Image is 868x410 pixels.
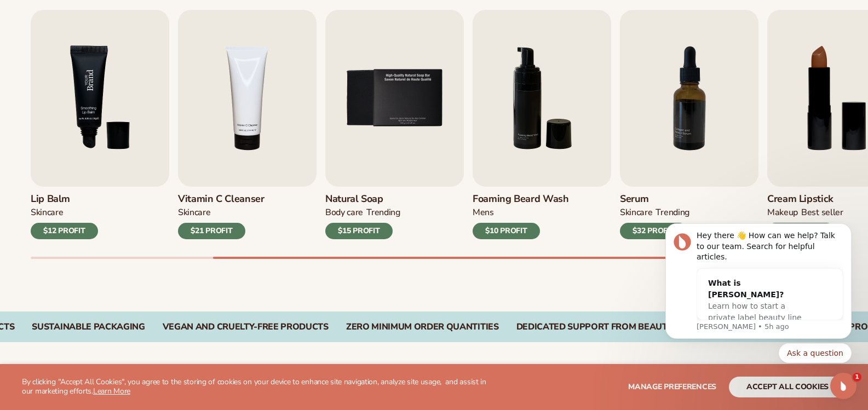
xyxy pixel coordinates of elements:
p: By clicking "Accept All Cookies", you agree to the storing of cookies on your device to enhance s... [22,378,487,396]
div: VEGAN AND CRUELTY-FREE PRODUCTS [163,322,329,332]
button: Manage preferences [628,377,716,397]
div: SKINCARE [620,207,652,218]
div: SUSTAINABLE PACKAGING [32,322,145,332]
div: SKINCARE [31,207,63,218]
a: 6 / 9 [473,10,611,239]
iframe: Intercom notifications message [649,221,868,405]
div: MAKEUP [767,207,798,218]
a: Learn More [93,386,130,396]
a: 4 / 9 [178,10,317,239]
h3: Cream Lipstick [767,193,843,205]
div: $15 PROFIT [325,223,393,239]
div: ZERO MINIMUM ORDER QUANTITIES [346,322,499,332]
div: BODY Care [325,207,363,218]
div: $32 PROFIT [620,223,687,239]
div: BEST SELLER [801,207,843,218]
h3: Vitamin C Cleanser [178,193,265,205]
span: Manage preferences [628,382,716,392]
div: $21 PROFIT [178,223,245,239]
h3: Foaming beard wash [473,193,569,205]
iframe: Intercom live chat [830,373,856,399]
span: 1 [853,373,861,382]
a: 5 / 9 [325,10,464,239]
div: $12 PROFIT [31,223,98,239]
h3: Serum [620,193,689,205]
div: DEDICATED SUPPORT FROM BEAUTY EXPERTS [516,322,714,332]
a: 3 / 9 [31,10,169,239]
a: 7 / 9 [620,10,758,239]
div: TRENDING [656,207,689,218]
div: TRENDING [366,207,400,218]
div: $10 PROFIT [473,223,540,239]
div: Skincare [178,207,210,218]
h3: Lip Balm [31,193,98,205]
h3: Natural Soap [325,193,400,205]
div: mens [473,207,494,218]
img: Shopify Image 7 [31,10,169,187]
